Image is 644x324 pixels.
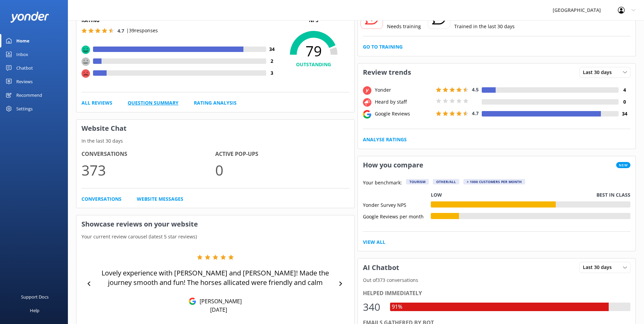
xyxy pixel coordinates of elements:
[210,306,227,313] p: [DATE]
[16,102,33,115] div: Settings
[431,191,442,199] p: Low
[358,276,636,284] p: Out of 373 conversations
[363,289,631,298] div: Helped immediately
[189,298,196,305] img: Google Reviews
[81,150,215,159] h4: Conversations
[81,99,112,107] a: All Reviews
[16,61,33,75] div: Chatbot
[76,137,354,145] p: In the last 30 days
[215,159,349,181] p: 0
[266,69,278,77] h4: 3
[21,290,49,304] div: Support Docs
[583,264,616,271] span: Last 30 days
[583,69,616,76] span: Last 30 days
[363,179,402,187] p: Your benchmark:
[10,12,49,23] img: yonder-white-logo.png
[95,268,336,287] p: Lovely experience with [PERSON_NAME] and [PERSON_NAME]! Made the journey smooth and fun! The hors...
[616,162,630,168] span: New
[363,213,431,219] div: Google Reviews per month
[278,61,349,68] h4: OUTSTANDING
[363,201,431,208] div: Yonder Survey NPS
[363,136,407,143] a: Analyse Ratings
[194,99,237,107] a: Rating Analysis
[266,57,278,65] h4: 2
[373,86,434,94] div: Yonder
[81,159,215,181] p: 373
[16,48,28,61] div: Inbox
[126,27,158,34] p: | 39 responses
[596,191,630,199] p: Best in class
[363,43,403,51] a: Go to Training
[390,303,404,311] div: 91%
[128,99,179,107] a: Question Summary
[117,28,124,34] span: 4.7
[619,86,630,94] h4: 4
[619,98,630,106] h4: 0
[363,238,385,246] a: View All
[16,34,30,48] div: Home
[196,298,242,305] p: [PERSON_NAME]
[463,179,525,184] div: > 1000 customers per month
[619,110,630,118] h4: 34
[454,23,515,30] p: Trained in the last 30 days
[363,299,383,315] div: 340
[433,179,459,184] div: Other/All
[358,259,404,276] h3: AI Chatbot
[137,195,183,203] a: Website Messages
[406,179,429,184] div: Tourism
[278,42,349,59] span: 79
[373,110,434,118] div: Google Reviews
[358,64,416,81] h3: Review trends
[16,88,42,102] div: Recommend
[358,156,428,174] h3: How you compare
[373,98,434,106] div: Heard by staff
[76,120,354,137] h3: Website Chat
[472,86,479,93] span: 4.5
[215,150,349,159] h4: Active Pop-ups
[76,215,354,233] h3: Showcase reviews on your website
[387,23,421,30] p: Needs training
[16,75,33,88] div: Reviews
[266,46,278,53] h4: 34
[30,304,39,317] div: Help
[76,233,354,240] p: Your current review carousel (latest 5 star reviews)
[81,195,122,203] a: Conversations
[472,110,479,116] span: 4.7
